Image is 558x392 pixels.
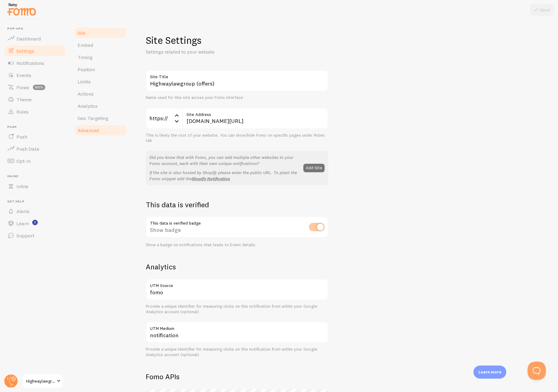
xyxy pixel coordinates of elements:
[149,170,300,182] p: If the site is also hosted by Shopify please enter the public URL. To plant the Fomo snippet add the
[74,39,127,51] a: Embed
[146,34,328,47] h1: Site Settings
[192,176,230,181] a: Shopify Notification
[16,60,44,66] span: Notifications
[74,27,127,39] a: Site
[4,45,66,57] a: Settings
[146,279,328,289] label: UTM Source
[16,48,34,54] span: Settings
[16,109,29,115] span: Rules
[146,48,292,55] p: Settings related to your website
[74,75,127,88] a: Limits
[78,127,99,133] span: Advanced
[6,2,37,17] img: fomo-relay-logo-orange.svg
[16,84,29,90] span: Flows
[16,96,32,103] span: Theme
[78,66,95,72] span: Position
[16,36,41,42] span: Dashboard
[4,180,66,192] a: Inline
[146,304,328,314] div: Provide a unique identifier for measuring clicks on this notification from within your Google Ana...
[78,91,94,97] span: Actions
[146,200,328,209] h2: This data is verified
[16,233,34,239] span: Support
[303,164,325,172] button: Add Site
[74,112,127,124] a: Geo Targeting
[146,70,328,80] label: Site Title
[4,57,66,69] a: Notifications
[16,134,27,140] span: Push
[146,133,328,143] div: This is likely the root of your website. You can show/hide Fomo on specific pages under Rules tab
[7,125,66,129] span: Push
[146,95,328,100] div: Name used for this site across your Fomo interface
[4,93,66,106] a: Theme
[146,372,328,381] h2: Fomo APIs
[78,103,98,109] span: Analytics
[74,63,127,75] a: Position
[4,143,66,155] a: Push Data
[146,262,328,271] h2: Analytics
[4,217,66,229] a: Learn
[74,124,127,136] a: Advanced
[16,220,29,226] span: Learn
[182,108,328,129] input: myhonestcompany.com
[146,322,328,332] label: UTM Medium
[7,174,66,178] span: Inline
[4,229,66,242] a: Support
[74,100,127,112] a: Analytics
[16,208,30,214] span: Alerts
[78,30,85,36] span: Site
[4,155,66,167] a: Opt-In
[33,85,45,90] span: beta
[32,220,38,225] svg: <p>Watch New Feature Tutorials!</p>
[4,131,66,143] a: Push
[16,72,31,78] span: Events
[473,366,506,379] div: Learn more
[4,69,66,81] a: Events
[478,369,501,375] p: Learn more
[149,154,300,166] p: Did you know that with Fomo, you can add multiple other websites to your Fomo account, each with ...
[74,51,127,63] a: Timing
[7,200,66,204] span: Get Help
[528,362,546,380] iframe: Help Scout Beacon - Open
[78,54,92,60] span: Timing
[26,377,55,385] span: Highwaylawgroup (offers)
[146,347,328,357] div: Provide a unique identifier for measuring clicks on this notification from within your Google Ana...
[22,374,63,388] a: Highwaylawgroup (offers)
[182,108,328,118] label: Site Address
[74,88,127,100] a: Actions
[4,106,66,118] a: Rules
[7,27,66,31] span: Pop-ups
[16,183,28,189] span: Inline
[16,146,39,152] span: Push Data
[4,205,66,217] a: Alerts
[16,158,31,164] span: Opt-In
[78,115,108,121] span: Geo Targeting
[4,81,66,93] a: Flows beta
[78,42,93,48] span: Embed
[78,79,91,85] span: Limits
[4,33,66,45] a: Dashboard
[146,108,182,129] div: https://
